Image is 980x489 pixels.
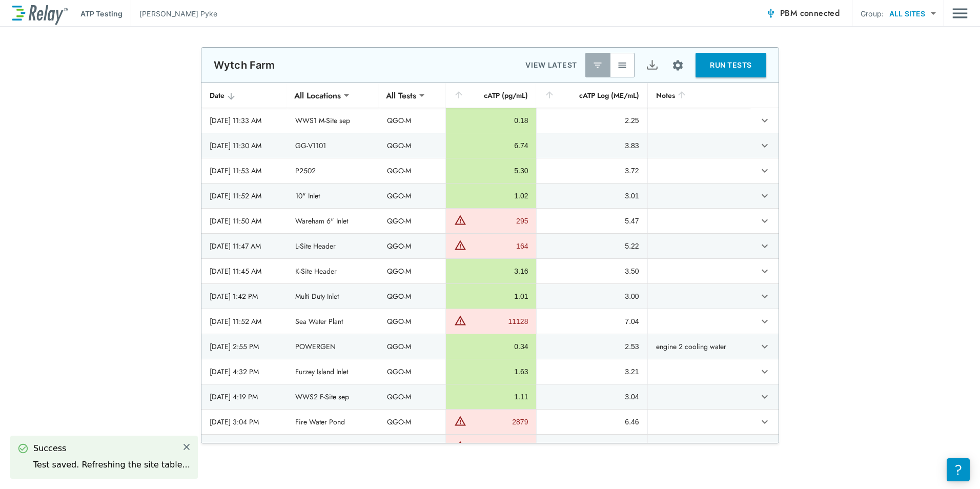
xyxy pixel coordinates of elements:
[861,8,884,19] p: Group:
[545,166,639,176] div: 3.72
[454,392,528,402] div: 1.11
[545,366,639,377] div: 3.21
[756,112,773,129] button: expand row
[12,3,68,25] img: LuminUltra Relay
[756,187,773,205] button: expand row
[80,8,122,19] p: ATP Testing
[379,259,446,283] td: QGO-M
[379,309,446,334] td: QGO-M
[593,60,603,70] img: Latest
[756,338,773,355] button: expand row
[287,184,378,208] td: 10" Inlet
[210,341,279,352] div: [DATE] 2:55 PM
[379,435,446,459] td: QGO-M
[287,359,378,384] td: Furzey Island Inlet
[640,53,664,77] button: Export
[287,309,378,334] td: Sea Water Plant
[469,442,528,452] div: 127
[545,216,639,226] div: 5.47
[952,4,968,23] button: Main menu
[766,8,776,18] img: Connected Icon
[287,410,378,434] td: Fire Water Pond
[800,7,840,19] span: connected
[664,52,691,79] button: Site setup
[379,133,446,158] td: QGO-M
[545,191,639,201] div: 3.01
[762,3,844,24] button: PBM connected
[545,316,639,327] div: 7.04
[210,266,279,276] div: [DATE] 11:45 AM
[201,83,287,108] th: Date
[33,442,190,455] div: Success
[379,209,446,233] td: QGO-M
[214,59,275,71] p: Wytch Farm
[454,191,528,201] div: 1.02
[210,216,279,226] div: [DATE] 11:50 AM
[756,413,773,431] button: expand row
[210,140,279,151] div: [DATE] 11:30 AM
[756,313,773,330] button: expand row
[756,237,773,255] button: expand row
[545,115,639,126] div: 2.25
[287,259,378,283] td: K-Site Header
[210,115,279,126] div: [DATE] 11:33 AM
[647,334,750,359] td: engine 2 cooling water
[182,442,191,452] img: Close Icon
[379,85,423,106] div: All Tests
[525,59,577,71] p: VIEW LATEST
[379,234,446,258] td: QGO-M
[671,59,684,72] img: Settings Icon
[469,417,528,427] div: 2879
[454,239,466,251] img: Warning
[617,60,627,70] img: View All
[469,316,528,327] div: 11128
[454,366,528,377] div: 1.63
[210,166,279,176] div: [DATE] 11:53 AM
[756,388,773,405] button: expand row
[210,392,279,402] div: [DATE] 4:19 PM
[379,410,446,434] td: QGO-M
[545,417,639,427] div: 6.46
[287,108,378,133] td: WWS1 M-Site sep
[780,6,840,21] span: PBM
[454,341,528,352] div: 0.34
[952,4,968,23] img: Drawer Icon
[454,266,528,276] div: 3.16
[454,166,528,176] div: 5.30
[210,366,279,377] div: [DATE] 4:32 PM
[379,158,446,183] td: QGO-M
[287,209,378,233] td: Wareham 6" Inlet
[469,241,528,251] div: 164
[545,266,639,276] div: 3.50
[210,241,279,251] div: [DATE] 11:47 AM
[33,459,190,471] div: Test saved. Refreshing the site table...
[379,384,446,409] td: QGO-M
[210,316,279,327] div: [DATE] 11:52 AM
[210,291,279,301] div: [DATE] 1:42 PM
[287,334,378,359] td: POWERGEN
[287,158,378,183] td: P2502
[756,438,773,456] button: expand row
[646,59,659,72] img: Export Icon
[210,191,279,201] div: [DATE] 11:52 AM
[545,442,639,452] div: 5.10
[696,53,766,77] button: RUN TESTS
[469,216,528,226] div: 295
[379,108,446,133] td: QGO-M
[545,140,639,151] div: 3.83
[756,288,773,305] button: expand row
[756,162,773,179] button: expand row
[287,85,348,106] div: All Locations
[656,89,742,101] div: Notes
[756,212,773,230] button: expand row
[454,214,466,226] img: Warning
[210,417,279,427] div: [DATE] 3:04 PM
[756,137,773,154] button: expand row
[454,415,466,427] img: Warning
[454,440,466,452] img: Warning
[287,234,378,258] td: L-Site Header
[454,291,528,301] div: 1.01
[379,284,446,309] td: QGO-M
[756,363,773,380] button: expand row
[454,89,528,101] div: cATP (pg/mL)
